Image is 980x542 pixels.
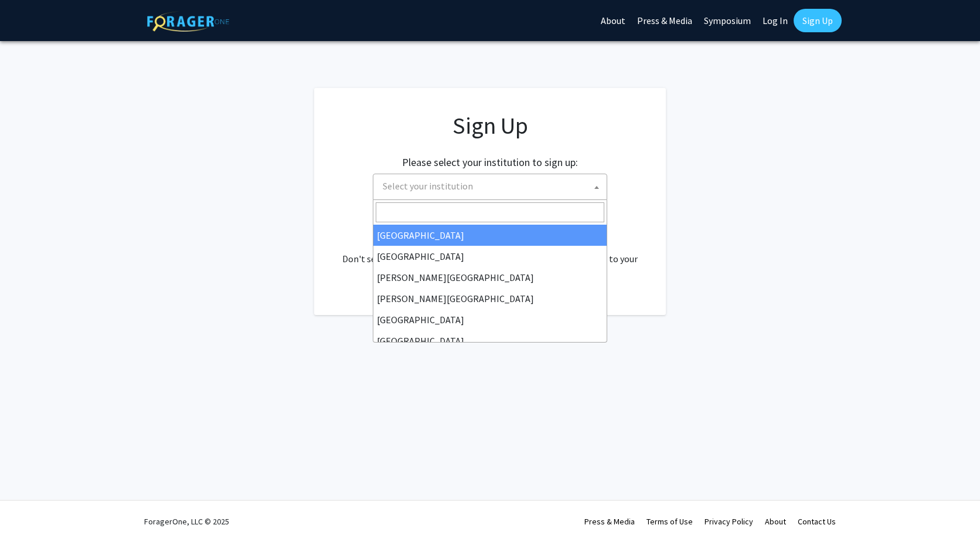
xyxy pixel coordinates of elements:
[794,9,842,32] a: Sign Up
[338,223,642,280] div: Already have an account? . Don't see your institution? about bringing ForagerOne to your institut...
[584,516,635,527] a: Press & Media
[798,516,836,527] a: Contact Us
[376,202,604,222] input: Search
[373,267,607,288] li: [PERSON_NAME][GEOGRAPHIC_DATA]
[144,501,229,542] div: ForagerOne, LLC © 2025
[765,516,786,527] a: About
[373,225,607,246] li: [GEOGRAPHIC_DATA]
[373,309,607,330] li: [GEOGRAPHIC_DATA]
[338,111,642,140] h1: Sign Up
[373,288,607,309] li: [PERSON_NAME][GEOGRAPHIC_DATA]
[378,174,607,198] span: Select your institution
[147,11,229,32] img: ForagerOne Logo
[373,330,607,351] li: [GEOGRAPHIC_DATA]
[646,516,693,527] a: Terms of Use
[705,516,753,527] a: Privacy Policy
[373,246,607,267] li: [GEOGRAPHIC_DATA]
[383,180,473,192] span: Select your institution
[402,156,578,169] h2: Please select your institution to sign up:
[373,174,607,200] span: Select your institution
